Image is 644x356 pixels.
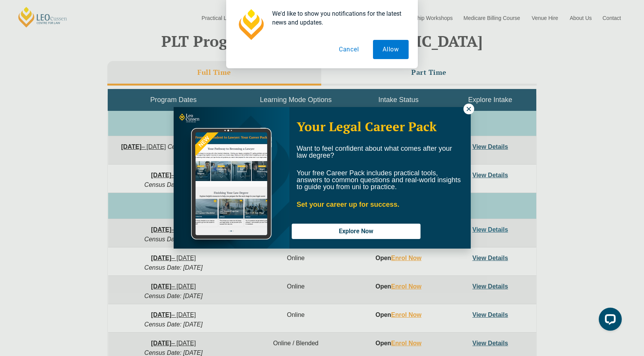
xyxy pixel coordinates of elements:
[373,40,409,59] button: Allow
[292,224,421,239] button: Explore Now
[266,9,409,27] div: We'd like to show you notifications for the latest news and updates.
[235,9,266,40] img: notification icon
[329,40,369,59] button: Cancel
[463,104,474,114] button: Close
[174,107,289,249] img: Woman in yellow blouse holding folders looking to the right and smiling
[297,169,461,191] span: Your free Career Pack includes practical tools, answers to common questions and real-world insigh...
[297,145,452,159] span: Want to feel confident about what comes after your law degree?
[297,118,437,135] span: Your Legal Career Pack
[297,201,399,208] strong: Set your career up for success.
[593,305,625,337] iframe: LiveChat chat widget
